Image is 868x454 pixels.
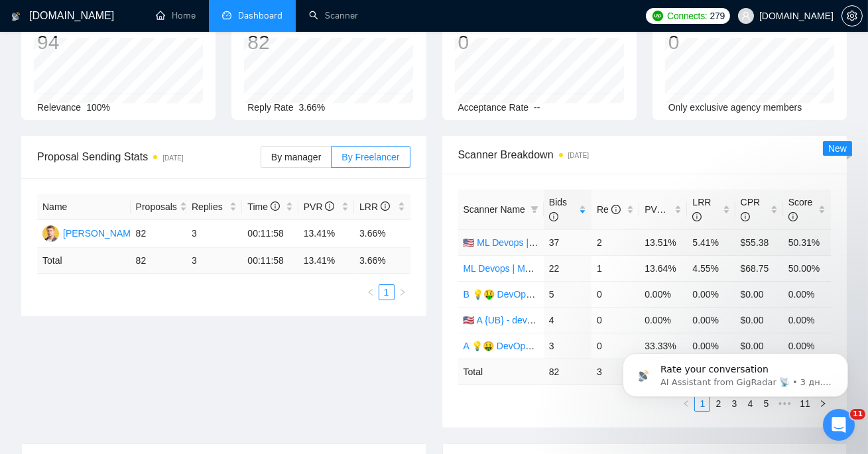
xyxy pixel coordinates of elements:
[208,5,233,30] button: Главная
[367,288,375,296] span: left
[735,307,783,333] td: $0.00
[242,248,298,274] td: 00:11:58
[544,229,591,255] td: 37
[64,7,151,17] h1: [PERSON_NAME]
[309,10,358,21] a: searchScanner
[298,220,354,248] td: 13.41%
[591,359,639,384] td: 3
[162,154,183,162] time: [DATE]
[639,255,687,281] td: 13.64%
[11,50,255,155] div: juliana.lazarchuk@alpacked.io говорит…
[399,288,406,296] span: right
[247,201,279,212] span: Time
[233,5,257,29] div: Закрыть
[222,11,231,20] span: dashboard
[37,148,261,165] span: Proposal Sending Stats
[692,212,702,221] span: info-circle
[363,284,379,300] button: left
[639,229,687,255] td: 13.51%
[464,315,659,325] a: 🇺🇸 A {UB} - devops US/AU/CA - DevOps Profile
[667,9,707,23] span: Connects:
[381,201,390,211] span: info-circle
[464,237,795,248] a: 🇺🇸 ML Devops | MLops – [GEOGRAPHIC_DATA]/CA/AU - test: bid in range 90%
[597,204,621,215] span: Re
[325,201,334,211] span: info-circle
[156,10,196,21] a: homeHome
[741,197,761,222] span: CPR
[363,284,379,300] li: Previous Page
[850,409,865,420] span: 11
[741,212,750,221] span: info-circle
[379,285,394,300] a: 1
[37,194,131,220] th: Name
[549,212,558,221] span: info-circle
[783,229,831,255] td: 50.31%
[11,155,217,392] div: For now, I still see some sync issue in your account. We will recheck this with our developers [D...
[42,227,139,238] a: YH[PERSON_NAME]
[238,10,282,21] span: Dashboard
[379,284,395,300] li: 1
[544,281,591,307] td: 5
[544,307,591,333] td: 4
[64,17,102,30] p: Активен
[841,11,863,21] a: setting
[591,255,639,281] td: 1
[591,229,639,255] td: 2
[639,307,687,333] td: 0.00%
[735,281,783,307] td: $0.00
[58,58,244,137] div: Not sure if the bidding is working, we just started setting up the scanners, but I can definitely...
[186,194,242,220] th: Replies
[131,194,186,220] th: Proposals
[271,201,280,211] span: info-circle
[298,248,354,274] td: 13.41 %
[603,325,868,418] iframe: Intercom notifications сообщение
[842,11,862,21] span: setting
[131,248,186,274] td: 82
[687,307,735,333] td: 0.00%
[735,255,783,281] td: $68.75
[534,102,540,113] span: --
[666,205,676,214] span: info-circle
[247,102,293,113] span: Reply Rate
[63,226,139,241] div: [PERSON_NAME]
[186,220,242,248] td: 3
[788,197,813,222] span: Score
[639,281,687,307] td: 0.00%
[354,220,410,248] td: 3.66%
[464,263,716,274] a: ML Devops | MLops – non-US/CA/AU - test: bid in range 90%
[341,152,399,162] span: By Freelancer
[611,205,621,214] span: info-circle
[42,225,59,242] img: YH
[136,199,177,214] span: Proposals
[242,220,298,248] td: 00:11:58
[359,201,390,212] span: LRR
[668,102,802,113] span: Only exclusive agency members
[37,248,131,274] td: Total
[783,255,831,281] td: 50.00%
[37,102,81,113] span: Relevance
[823,409,855,441] iframe: Intercom live chat
[549,197,567,222] span: Bids
[692,197,711,222] span: LRR
[464,289,676,300] a: B 💡🤑 DevOps Щось жирненьке - General Profile
[38,7,59,28] img: Profile image for Iryna
[652,11,663,21] img: upwork-logo.png
[591,281,639,307] td: 0
[192,199,227,214] span: Replies
[86,102,110,113] span: 100%
[828,143,847,154] span: New
[783,307,831,333] td: 0.00%
[11,6,21,27] img: logo
[48,50,255,144] div: Not sure if the bidding is working, we just started setting up the scanners, but I can definitely...
[464,204,525,215] span: Scanner Name
[591,333,639,359] td: 0
[544,333,591,359] td: 3
[186,248,242,274] td: 3
[354,248,410,274] td: 3.66 %
[131,220,186,248] td: 82
[788,212,798,221] span: info-circle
